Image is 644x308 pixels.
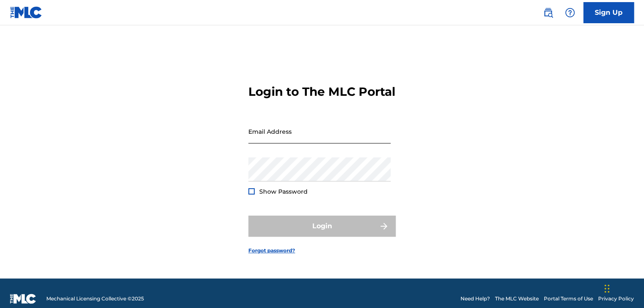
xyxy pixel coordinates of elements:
[10,294,36,304] img: logo
[495,295,539,303] a: The MLC Website
[259,188,308,195] span: Show Password
[598,295,634,303] a: Privacy Policy
[46,295,144,303] span: Mechanical Licensing Collective © 2025
[565,8,575,18] img: help
[10,6,43,19] img: MLC Logo
[248,84,395,99] h3: Login to The MLC Portal
[602,267,644,308] iframe: Chat Widget
[543,8,553,18] img: search
[460,295,490,303] a: Need Help?
[544,295,593,303] a: Portal Terms of Use
[604,276,609,301] div: Drag
[562,4,578,21] div: Help
[583,2,634,23] a: Sign Up
[540,4,556,21] a: Public Search
[248,247,295,254] a: Forgot password?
